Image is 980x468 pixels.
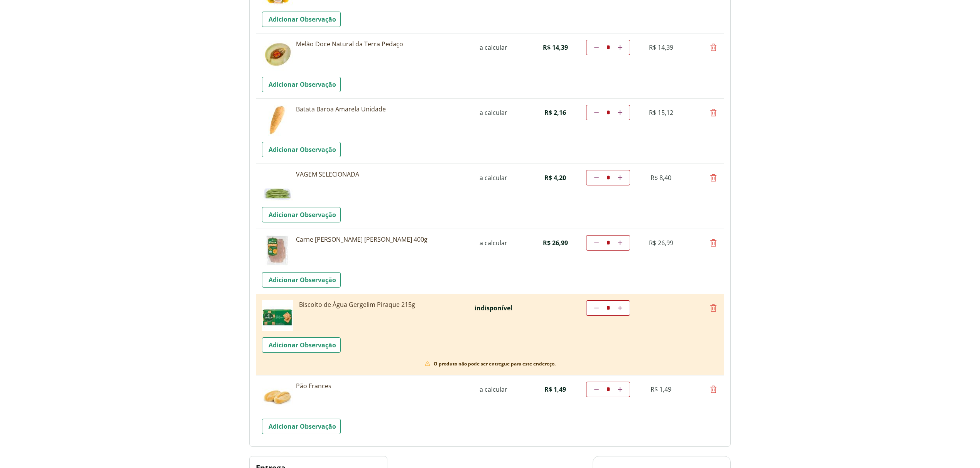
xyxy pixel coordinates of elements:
a: Adicionar Observação [262,77,341,92]
span: R$ 15,12 [649,108,673,117]
a: Adicionar Observação [262,272,341,288]
a: Biscoito de Água Gergelim Piraque 215g [296,300,466,309]
a: Carne [PERSON_NAME] [PERSON_NAME] 400g [296,235,466,244]
a: Adicionar Observação [262,419,341,434]
a: Adicionar Observação [262,337,341,353]
img: VAGEM SELECIONADA [262,170,293,201]
a: Adicionar Observação [262,207,341,222]
span: a calcular [480,173,507,182]
span: R$ 14,39 [543,43,568,52]
span: R$ 1,49 [651,385,671,394]
span: R$ 26,99 [543,239,568,247]
span: a calcular [480,385,507,394]
span: R$ 14,39 [649,43,673,52]
a: VAGEM SELECIONADA [296,170,466,178]
span: a calcular [480,43,507,52]
img: Pão Frances [262,382,293,412]
a: Melão Doce Natural da Terra Pedaço [296,40,466,48]
span: R$ 8,40 [651,173,671,182]
span: indisponível [475,304,512,312]
img: Carne moída de frango Korin 400g [262,235,293,266]
a: Adicionar Observação [262,142,341,157]
span: a calcular [480,108,507,117]
a: Adicionar Observação [262,12,341,27]
span: R$ 4,20 [544,173,566,182]
span: R$ 1,49 [544,385,566,394]
img: Batata Baroa Amarela Unidade [262,105,293,136]
span: R$ 2,16 [544,108,566,117]
a: Batata Baroa Amarela Unidade [296,105,466,113]
span: a calcular [480,239,507,247]
span: O produto não pode ser entregue para este endereço. [434,361,556,367]
span: R$ 26,99 [649,239,673,247]
a: Pão Frances [296,382,466,390]
img: Melão Doce Natural da Terra Pedaço [262,40,293,71]
img: Biscoito de Água Gergelim Piraque 215g [262,300,293,331]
